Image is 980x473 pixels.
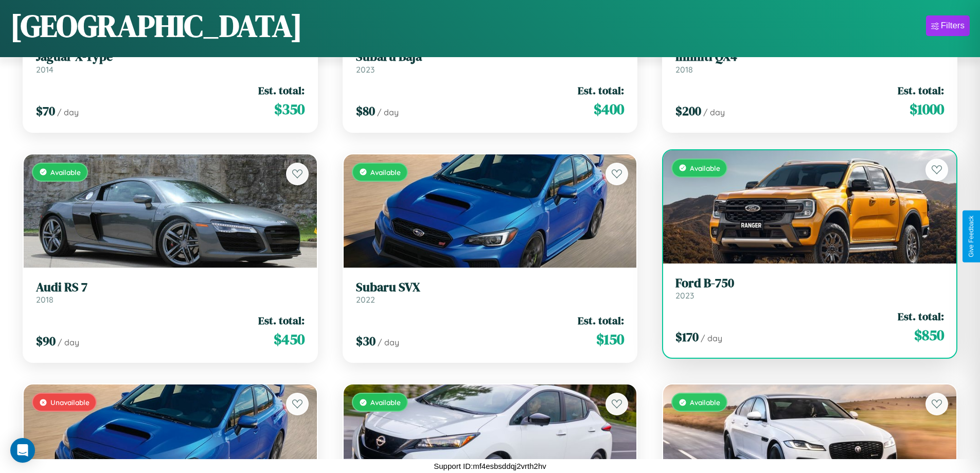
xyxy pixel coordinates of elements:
[675,49,944,75] a: Infiniti QX42018
[50,168,81,177] span: Available
[370,168,401,177] span: Available
[10,5,302,47] h1: [GEOGRAPHIC_DATA]
[941,21,965,31] div: Filters
[926,15,970,36] button: Filters
[703,107,725,117] span: / day
[675,276,944,301] a: Ford B-7502023
[898,83,944,98] span: Est. total:
[370,398,401,407] span: Available
[701,333,722,343] span: / day
[675,328,699,345] span: $ 170
[594,99,624,119] span: $ 400
[258,313,305,328] span: Est. total:
[434,459,546,473] p: Support ID: mf4esbsddqj2vrth2hv
[968,216,975,257] div: Give Feedback
[36,332,56,349] span: $ 90
[36,294,54,305] span: 2018
[274,99,305,119] span: $ 350
[675,49,944,64] h3: Infiniti QX4
[258,83,305,98] span: Est. total:
[356,280,625,295] h3: Subaru SVX
[675,290,694,301] span: 2023
[36,280,305,295] h3: Audi RS 7
[596,329,624,349] span: $ 150
[675,276,944,291] h3: Ford B-750
[675,64,693,75] span: 2018
[356,64,375,75] span: 2023
[356,332,376,349] span: $ 30
[910,99,944,119] span: $ 1000
[274,329,305,349] span: $ 450
[36,280,305,305] a: Audi RS 72018
[36,102,55,119] span: $ 70
[36,49,305,64] h3: Jaguar X-Type
[356,294,375,305] span: 2022
[57,107,79,117] span: / day
[36,49,305,75] a: Jaguar X-Type2014
[377,107,399,117] span: / day
[356,102,375,119] span: $ 80
[578,313,624,328] span: Est. total:
[356,49,625,75] a: Subaru Baja2023
[356,49,625,64] h3: Subaru Baja
[356,280,625,305] a: Subaru SVX2022
[578,83,624,98] span: Est. total:
[675,102,701,119] span: $ 200
[36,64,54,75] span: 2014
[58,337,79,347] span: / day
[914,325,944,345] span: $ 850
[690,398,720,407] span: Available
[10,438,35,463] div: Open Intercom Messenger
[378,337,399,347] span: / day
[50,398,90,407] span: Unavailable
[690,164,720,172] span: Available
[898,309,944,324] span: Est. total:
